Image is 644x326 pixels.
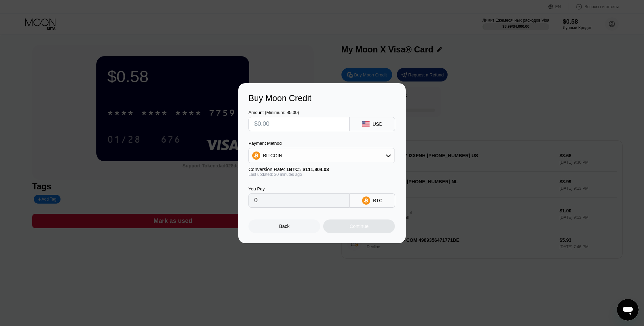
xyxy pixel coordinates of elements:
[279,224,290,229] div: Back
[286,167,329,172] span: 1 BTC ≈ $111,804.03
[249,149,395,162] div: BITCOIN
[373,198,382,203] div: BTC
[617,299,639,321] iframe: Кнопка, открывающая окно обмена сообщениями; идёт разговор
[248,110,350,115] div: Amount (Minimum: $5.00)
[248,141,395,146] div: Payment Method
[248,167,395,172] div: Conversion Rate:
[248,186,350,191] div: You Pay
[373,121,383,127] div: USD
[248,93,396,103] div: Buy Moon Credit
[263,153,282,158] div: BITCOIN
[248,172,395,177] div: Last updated: 20 minutes ago
[254,117,344,131] input: $0.00
[248,219,320,233] div: Back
